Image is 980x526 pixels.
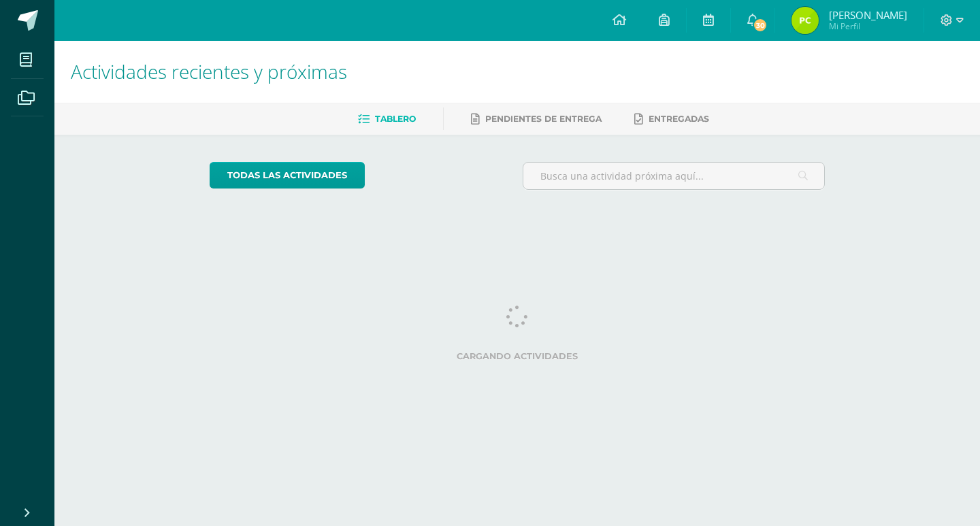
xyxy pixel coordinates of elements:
span: 30 [753,18,768,33]
a: Pendientes de entrega [471,108,602,130]
span: Tablero [375,114,416,124]
a: todas las Actividades [210,162,365,188]
a: Entregadas [634,108,709,130]
span: Pendientes de entrega [485,114,602,124]
img: 1abdc8baa595bf4270ded46420d6b39f.png [791,7,819,34]
span: Mi Perfil [829,20,907,32]
a: Tablero [358,108,416,130]
input: Busca una actividad próxima aquí... [523,163,825,189]
label: Cargando actividades [210,351,826,361]
span: Actividades recientes y próximas [71,59,347,84]
span: [PERSON_NAME] [829,8,907,22]
span: Entregadas [649,114,709,124]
